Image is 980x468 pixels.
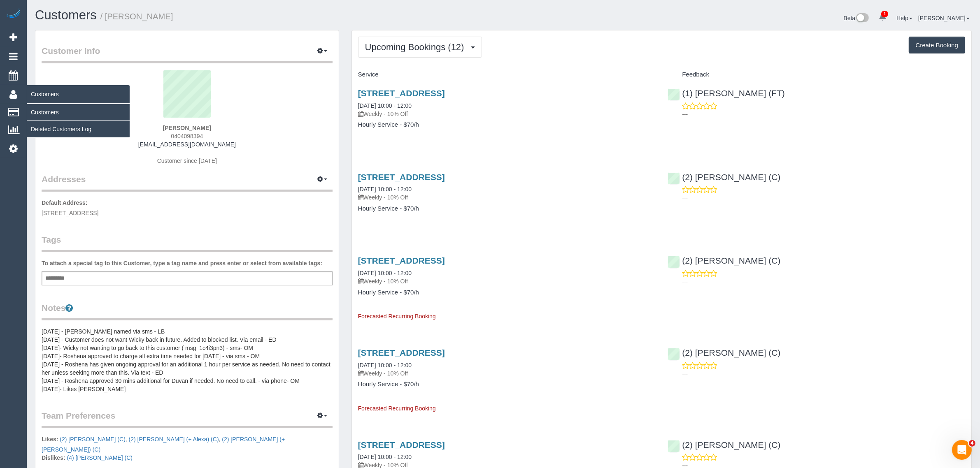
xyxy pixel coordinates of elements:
[35,8,97,22] a: Customers
[682,370,965,378] p: ---
[42,302,333,320] legend: Notes
[358,405,436,412] span: Forecasted Recurring Booking
[668,348,780,357] a: (2) [PERSON_NAME] (C)
[42,259,322,267] label: To attach a special tag to this Customer, type a tag name and press enter or select from availabl...
[365,42,468,52] span: Upcoming Bookings (12)
[358,193,656,202] p: Weekly - 10% Off
[5,8,21,20] img: Automaid Logo
[127,436,221,443] span: ,
[60,436,127,443] span: ,
[358,205,656,212] h4: Hourly Service - $70/h
[138,141,236,148] a: [EMAIL_ADDRESS][DOMAIN_NAME]
[682,194,965,202] p: ---
[358,71,656,78] h4: Service
[358,256,445,265] a: [STREET_ADDRESS]
[27,85,130,104] span: Customers
[42,454,65,462] label: Dislikes:
[682,110,965,118] p: ---
[969,440,975,447] span: 4
[358,362,412,368] a: [DATE] 10:00 - 12:00
[42,210,98,216] span: [STREET_ADDRESS]
[881,11,888,17] span: 1
[358,277,656,285] p: Weekly - 10% Off
[60,436,125,443] a: (2) [PERSON_NAME] (C)
[358,440,445,449] a: [STREET_ADDRESS]
[358,381,656,388] h4: Hourly Service - $70/h
[171,133,203,139] span: 0404098394
[855,13,869,24] img: New interface
[42,45,333,63] legend: Customer Info
[358,110,656,118] p: Weekly - 10% Off
[358,121,656,128] h4: Hourly Service - $70/h
[42,436,285,453] a: (2) [PERSON_NAME] (+ [PERSON_NAME]) (C)
[896,15,912,21] a: Help
[952,440,972,460] iframe: Intercom live chat
[358,348,445,357] a: [STREET_ADDRESS]
[42,199,88,207] label: Default Address:
[67,454,132,461] a: (4) [PERSON_NAME] (C)
[909,37,965,54] button: Create Booking
[668,71,965,78] h4: Feedback
[358,186,412,192] a: [DATE] 10:00 - 12:00
[682,278,965,286] p: ---
[358,37,482,58] button: Upcoming Bookings (12)
[42,410,333,428] legend: Team Preferences
[358,88,445,98] a: [STREET_ADDRESS]
[358,313,436,320] span: Forecasted Recurring Booking
[358,289,656,296] h4: Hourly Service - $70/h
[918,15,970,21] a: [PERSON_NAME]
[100,12,173,21] small: / [PERSON_NAME]
[844,15,869,21] a: Beta
[668,440,780,449] a: (2) [PERSON_NAME] (C)
[875,8,891,26] a: 1
[129,436,219,443] a: (2) [PERSON_NAME] (+ Alexa) (C)
[358,454,412,460] a: [DATE] 10:00 - 12:00
[668,88,785,98] a: (1) [PERSON_NAME] (FT)
[157,158,217,164] span: Customer since [DATE]
[42,327,333,393] pre: [DATE] - [PERSON_NAME] named via sms - LB [DATE] - Customer does not want Wicky back in future. A...
[42,435,58,443] label: Likes:
[668,256,780,265] a: (2) [PERSON_NAME] (C)
[27,121,130,137] a: Deleted Customers Log
[358,172,445,182] a: [STREET_ADDRESS]
[163,125,211,131] strong: [PERSON_NAME]
[358,270,412,276] a: [DATE] 10:00 - 12:00
[42,234,333,252] legend: Tags
[358,369,656,378] p: Weekly - 10% Off
[668,172,780,182] a: (2) [PERSON_NAME] (C)
[27,104,130,138] ul: Customers
[27,104,130,120] a: Customers
[358,102,412,109] a: [DATE] 10:00 - 12:00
